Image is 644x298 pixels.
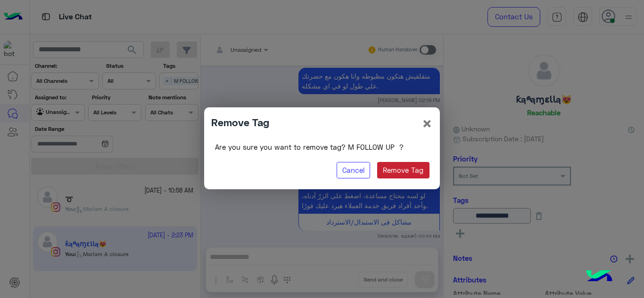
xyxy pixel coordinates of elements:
img: hulul-logo.png [583,260,616,293]
h4: Remove Tag [211,114,269,130]
h6: Are you sure you want to remove tag? M FOLLOW UP ? [215,143,429,151]
span: × [421,113,433,134]
button: Remove Tag [377,162,429,179]
button: Cancel [337,162,371,179]
button: Close [421,114,433,132]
